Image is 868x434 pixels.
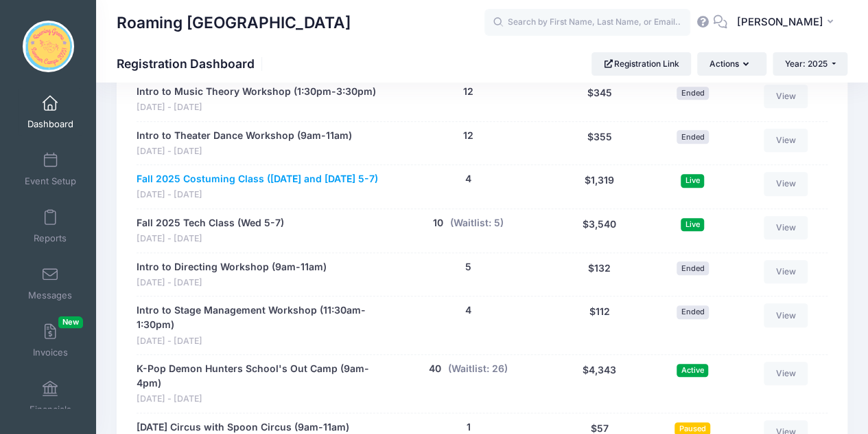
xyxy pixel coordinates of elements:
[697,52,766,76] button: Actions
[773,52,847,76] button: Year: 2025
[28,290,72,301] span: Messages
[34,232,67,244] span: Reports
[450,216,504,230] button: (Waitlist: 5)
[764,303,808,327] a: View
[681,218,704,231] span: Live
[736,14,823,30] span: [PERSON_NAME]
[137,188,378,202] span: [DATE] - [DATE]
[551,362,648,406] div: $4,343
[137,129,352,143] a: Intro to Theater Dance Workshop (9am-11am)
[551,303,648,347] div: $112
[465,172,471,186] button: 4
[429,362,441,376] button: 40
[18,88,83,136] a: Dashboard
[18,145,83,193] a: Event Setup
[551,260,648,290] div: $132
[137,393,379,406] span: [DATE] - [DATE]
[18,259,83,307] a: Messages
[591,52,691,76] a: Registration Link
[27,118,73,130] span: Dashboard
[764,129,808,152] a: View
[433,216,443,230] button: 10
[137,276,327,290] span: [DATE] - [DATE]
[23,21,74,72] img: Roaming Gnome Theatre
[465,260,471,274] button: 5
[117,56,266,71] h1: Registration Dashboard
[677,364,708,377] span: Active
[117,7,351,39] h1: Roaming [GEOGRAPHIC_DATA]
[33,347,68,358] span: Invoices
[764,260,808,283] a: View
[785,58,828,69] span: Year: 2025
[465,303,471,318] button: 4
[58,316,83,328] span: New
[677,87,709,100] span: Ended
[137,85,376,99] a: Intro to Music Theory Workshop (1:30pm-3:30pm)
[137,145,352,158] span: [DATE] - [DATE]
[137,216,284,230] a: Fall 2025 Tech Class (Wed 5-7)
[484,9,690,36] input: Search by First Name, Last Name, or Email...
[137,101,376,114] span: [DATE] - [DATE]
[137,232,284,246] span: [DATE] - [DATE]
[137,362,379,391] a: K-Pop Demon Hunters School's Out Camp (9am-4pm)
[137,172,378,186] a: Fall 2025 Costuming Class ([DATE] and [DATE] 5-7)
[551,85,648,114] div: $345
[677,305,709,318] span: Ended
[677,261,709,274] span: Ended
[681,174,704,187] span: Live
[18,316,83,365] a: InvoicesNew
[137,303,379,332] a: Intro to Stage Management Workshop (11:30am-1:30pm)
[30,404,71,415] span: Financials
[551,172,648,202] div: $1,319
[677,130,709,143] span: Ended
[137,335,379,348] span: [DATE] - [DATE]
[137,260,327,274] a: Intro to Directing Workshop (9am-11am)
[463,129,473,143] button: 12
[764,172,808,195] a: View
[764,85,808,108] a: View
[551,129,648,158] div: $355
[448,362,508,376] button: (Waitlist: 26)
[18,202,83,250] a: Reports
[551,216,648,246] div: $3,540
[25,175,76,187] span: Event Setup
[727,7,847,39] button: [PERSON_NAME]
[764,362,808,385] a: View
[18,373,83,422] a: Financials
[764,216,808,239] a: View
[463,85,473,99] button: 12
